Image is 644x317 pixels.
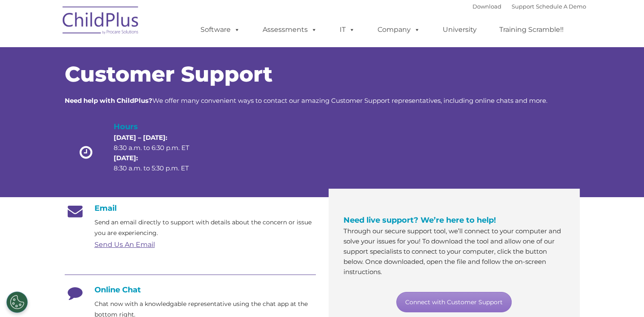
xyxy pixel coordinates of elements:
[331,21,364,38] a: IT
[6,292,28,313] button: Cookies Settings
[114,121,204,133] h4: Hours
[94,241,155,249] a: Send Us An Email
[65,285,316,294] h4: Online Chat
[396,292,512,312] a: Connect with Customer Support
[114,154,138,162] strong: [DATE]:
[65,96,547,105] span: We offer many convenient ways to contact our amazing Customer Support representatives, including ...
[192,21,249,38] a: Software
[94,217,316,238] p: Send an email directly to support with details about the concern or issue you are experiencing.
[65,61,272,87] span: Customer Support
[58,0,143,43] img: ChildPlus by Procare Solutions
[472,3,586,10] font: |
[65,96,152,105] strong: Need help with ChildPlus?
[434,21,485,38] a: University
[114,133,167,142] strong: [DATE] – [DATE]:
[65,204,316,213] h4: Email
[254,21,326,38] a: Assessments
[343,226,565,277] p: Through our secure support tool, we’ll connect to your computer and solve your issues for you! To...
[536,3,586,10] a: Schedule A Demo
[369,21,429,38] a: Company
[472,3,501,10] a: Download
[114,133,204,173] p: 8:30 a.m. to 6:30 p.m. ET 8:30 a.m. to 5:30 p.m. ET
[512,3,534,10] a: Support
[491,21,572,38] a: Training Scramble!!
[343,215,496,225] span: Need live support? We’re here to help!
